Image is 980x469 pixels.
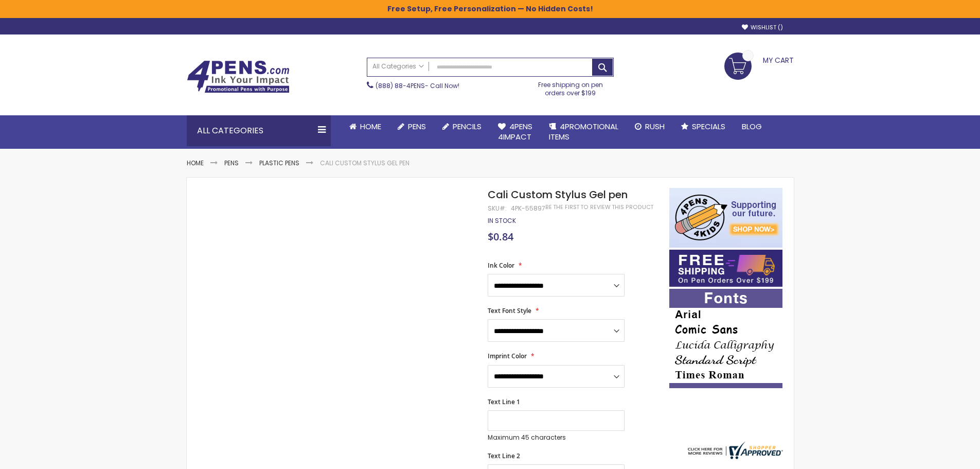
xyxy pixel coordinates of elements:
[187,115,331,146] div: All Categories
[376,81,425,90] a: (888) 88-4PENS
[541,115,627,149] a: 4PROMOTIONALITEMS
[488,306,531,315] span: Text Font Style
[341,115,389,138] a: Home
[669,289,782,388] img: font-personalization-examples
[434,115,490,138] a: Pencils
[545,203,653,211] a: Be the first to review this product
[488,204,507,213] strong: SKU
[488,451,520,460] span: Text Line 2
[488,187,628,202] span: Cali Custom Stylus Gel pen
[453,121,482,132] span: Pencils
[685,453,783,461] a: 4pens.com certificate URL
[488,433,625,442] p: Maximum 45 characters
[187,60,290,93] img: 4Pens Custom Pens and Promotional Products
[488,216,516,225] span: In stock
[490,115,541,149] a: 4Pens4impact
[372,62,424,71] span: All Categories
[627,115,673,138] a: Rush
[692,121,725,132] span: Specials
[645,121,665,132] span: Rush
[669,250,782,287] img: Free shipping on orders over $199
[673,115,734,138] a: Specials
[734,115,770,138] a: Blog
[669,188,782,248] img: 4pens 4 kids
[488,397,520,406] span: Text Line 1
[367,58,429,75] a: All Categories
[408,121,426,132] span: Pens
[488,352,527,360] span: Imprint Color
[685,442,783,459] img: 4pens.com widget logo
[360,121,381,132] span: Home
[389,115,434,138] a: Pens
[320,159,409,167] li: Cali Custom Stylus Gel pen
[511,204,545,213] div: 4PK-55897
[549,121,618,142] span: 4PROMOTIONAL ITEMS
[488,261,514,270] span: Ink Color
[224,159,239,167] a: Pens
[488,217,516,225] div: Availability
[527,77,614,97] div: Free shipping on pen orders over $199
[498,121,532,142] span: 4Pens 4impact
[742,121,762,132] span: Blog
[259,159,299,167] a: Plastic Pens
[187,159,204,167] a: Home
[742,24,783,31] a: Wishlist
[376,81,459,90] span: - Call Now!
[488,230,513,244] span: $0.84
